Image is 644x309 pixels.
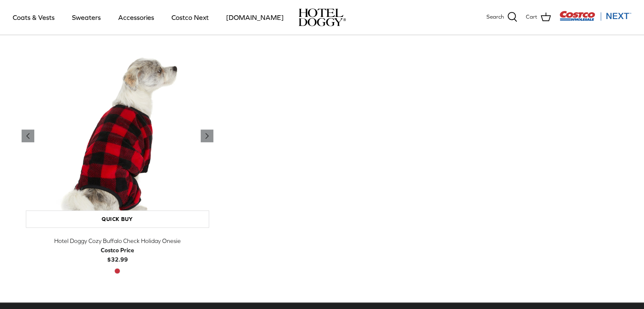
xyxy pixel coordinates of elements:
a: Cart [526,12,551,23]
div: Hotel Doggy Cozy Buffalo Check Holiday Onesie [22,236,213,246]
b: $32.99 [101,246,134,263]
a: Previous [22,130,34,142]
img: Costco Next [559,11,631,21]
img: hoteldoggycom [299,8,346,26]
a: Hotel Doggy Cozy Buffalo Check Holiday Onesie [22,40,213,232]
a: Previous [201,130,213,142]
a: Coats & Vests [5,3,62,32]
a: Sweaters [64,3,108,32]
div: Costco Price [101,246,134,255]
span: Cart [526,13,537,22]
a: Search [486,12,517,23]
a: Costco Next [164,3,216,32]
a: Hotel Doggy Cozy Buffalo Check Holiday Onesie Costco Price$32.99 [22,236,213,265]
a: hoteldoggy.com hoteldoggycom [299,8,346,26]
a: Quick buy [26,210,209,228]
a: Visit Costco Next [559,16,631,22]
a: [DOMAIN_NAME] [218,3,291,32]
span: Search [486,13,504,22]
a: Accessories [111,3,162,32]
